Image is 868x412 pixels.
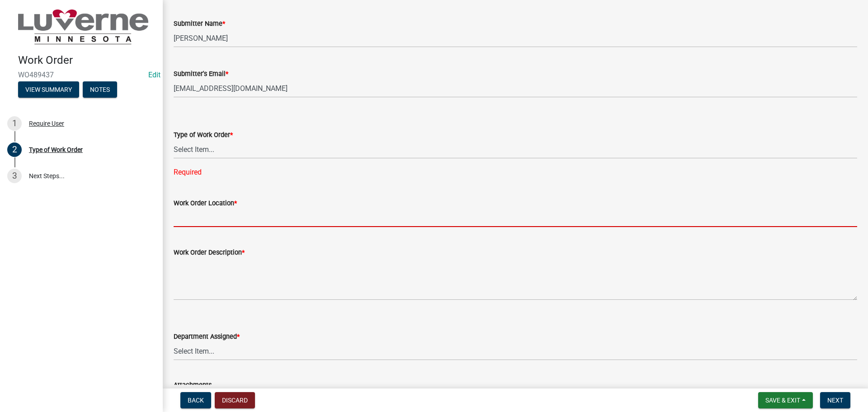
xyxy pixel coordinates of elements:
[18,71,145,79] span: WO489437
[174,71,228,77] label: Submitter's Email
[29,147,83,153] div: Type of Work Order
[174,334,240,340] label: Department Assigned
[174,200,237,207] label: Work Order Location
[7,142,22,157] div: 2
[174,382,212,388] label: Attachments
[18,9,148,44] img: City of Luverne, Minnesota
[765,397,800,404] span: Save & Exit
[18,81,79,98] button: View Summary
[827,397,843,404] span: Next
[174,21,225,27] label: Submitter Name
[174,167,857,178] div: Required
[7,169,22,183] div: 3
[174,132,233,138] label: Type of Work Order
[148,71,160,79] wm-modal-confirm: Edit Application Number
[758,392,813,408] button: Save & Exit
[18,86,79,94] wm-modal-confirm: Summary
[83,86,117,94] wm-modal-confirm: Notes
[820,392,850,408] button: Next
[180,392,211,408] button: Back
[188,397,204,404] span: Back
[215,392,255,408] button: Discard
[7,116,22,131] div: 1
[18,54,156,67] h4: Work Order
[148,71,160,79] a: Edit
[83,81,117,98] button: Notes
[174,250,245,256] label: Work Order Description
[29,120,64,127] div: Require User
